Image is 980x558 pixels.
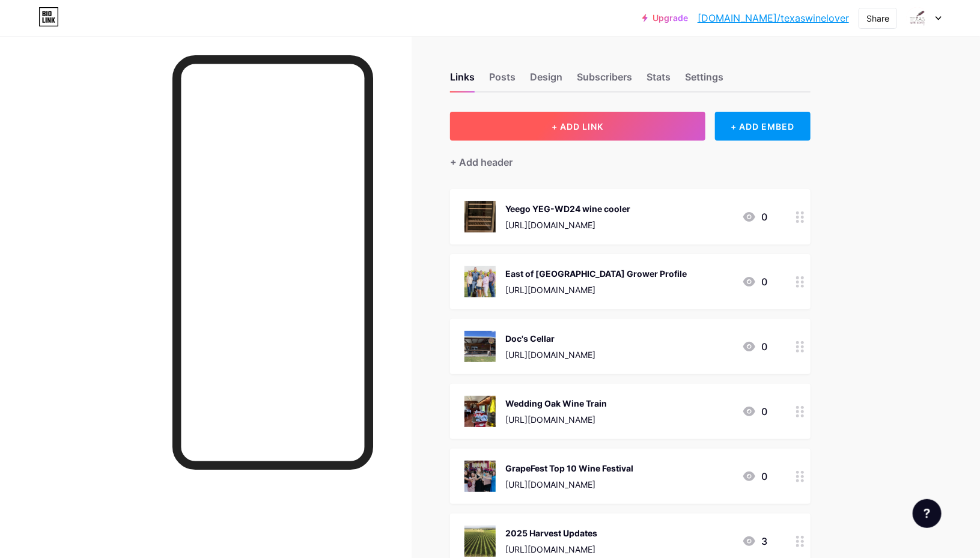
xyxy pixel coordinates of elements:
img: Doc's Cellar [464,331,496,362]
img: East of West Vineyards Grower Profile [464,266,496,297]
div: Yeego YEG-WD24 wine cooler [505,202,630,215]
div: [URL][DOMAIN_NAME] [505,219,630,231]
div: Links [450,70,475,91]
div: 0 [742,210,767,224]
div: [URL][DOMAIN_NAME] [505,284,687,296]
div: + ADD EMBED [715,112,811,141]
a: Upgrade [642,13,688,23]
button: + ADD LINK [450,112,705,141]
div: Share [866,12,889,25]
img: GrapeFest Top 10 Wine Festival [464,461,496,492]
div: Design [530,70,562,91]
img: Wedding Oak Wine Train [464,396,496,427]
div: Stats [647,70,671,91]
a: [DOMAIN_NAME]/texaswinelover [698,11,849,25]
img: texaswinelover [906,7,929,29]
div: 0 [742,339,767,354]
img: Yeego YEG-WD24 wine cooler [464,201,496,232]
div: Settings [685,70,723,91]
div: East of [GEOGRAPHIC_DATA] Grower Profile [505,267,687,280]
div: [URL][DOMAIN_NAME] [505,413,607,426]
div: [URL][DOMAIN_NAME] [505,348,595,361]
div: [URL][DOMAIN_NAME] [505,478,633,491]
div: Wedding Oak Wine Train [505,397,607,410]
div: + Add header [450,155,513,169]
div: Posts [489,70,516,91]
div: 0 [742,469,767,484]
div: Subscribers [577,70,632,91]
div: [URL][DOMAIN_NAME] [505,543,597,556]
div: Doc's Cellar [505,332,595,345]
div: 3 [742,534,767,548]
div: 2025 Harvest Updates [505,527,597,539]
div: 0 [742,274,767,289]
img: 2025 Harvest Updates [464,526,496,557]
span: + ADD LINK [552,121,603,132]
div: GrapeFest Top 10 Wine Festival [505,462,633,475]
div: 0 [742,404,767,419]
